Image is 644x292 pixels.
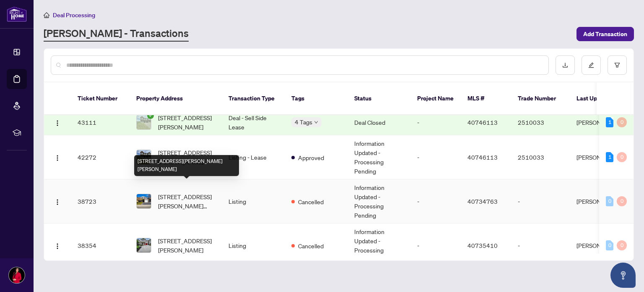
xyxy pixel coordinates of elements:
th: Last Updated By [570,82,633,115]
div: 0 [617,240,627,250]
td: [PERSON_NAME] [570,224,633,268]
th: MLS # [461,82,511,115]
td: 42272 [71,135,130,179]
img: logo [7,6,27,22]
span: 4 Tags [295,117,312,127]
td: 2510033 [511,135,570,179]
span: 40735410 [467,242,498,249]
img: thumbnail-img [137,115,151,129]
img: Profile Icon [9,267,25,283]
td: Listing [222,179,285,224]
td: - [410,135,461,179]
span: down [314,120,318,124]
td: Deal - Sell Side Lease [222,110,285,135]
button: Logo [51,239,64,252]
img: thumbnail-img [137,238,151,253]
td: 43111 [71,110,130,135]
td: - [410,179,461,224]
td: Deal Closed [348,110,410,135]
span: edit [588,62,594,68]
td: Information Updated - Processing Pending [348,135,410,179]
td: [PERSON_NAME] [570,110,633,135]
button: Open asap [610,263,636,288]
div: [STREET_ADDRESS][PERSON_NAME][PERSON_NAME] [134,155,239,176]
th: Transaction Type [222,82,285,115]
td: [PERSON_NAME] [570,179,633,224]
div: 0 [606,240,613,250]
span: download [562,62,568,68]
button: filter [608,55,627,75]
span: filter [614,62,620,68]
span: [STREET_ADDRESS][PERSON_NAME] [158,236,215,255]
span: Deal Processing [53,11,95,19]
span: Approved [298,153,324,162]
span: Add Transaction [583,27,627,41]
span: Cancelled [298,241,324,250]
img: Logo [54,155,61,161]
div: 1 [606,117,613,127]
button: edit [582,55,601,75]
button: Logo [51,195,64,208]
th: Trade Number [511,82,570,115]
td: Listing [222,224,285,268]
button: download [556,55,575,75]
th: Property Address [130,82,222,115]
div: 0 [617,117,627,127]
td: - [511,224,570,268]
th: Tags [285,82,348,115]
span: home [44,12,49,18]
td: 38354 [71,224,130,268]
div: 1 [606,152,613,162]
button: Logo [51,150,64,164]
th: Status [348,82,410,115]
button: Add Transaction [576,27,634,41]
td: 2510033 [511,110,570,135]
td: - [511,179,570,224]
button: Logo [51,116,64,129]
span: 40746113 [467,118,498,126]
img: Logo [54,120,61,126]
td: [PERSON_NAME] [570,135,633,179]
td: - [410,110,461,135]
span: [STREET_ADDRESS][PERSON_NAME][PERSON_NAME] [158,192,215,210]
td: Listing - Lease [222,135,285,179]
th: Ticket Number [71,82,130,115]
span: Cancelled [298,197,324,206]
img: thumbnail-img [137,150,151,164]
div: 0 [617,152,627,162]
a: [PERSON_NAME] - Transactions [44,26,189,42]
td: Information Updated - Processing Pending [348,224,410,268]
div: 0 [617,196,627,206]
img: Logo [54,243,61,250]
img: thumbnail-img [137,194,151,208]
div: 0 [606,196,613,206]
td: 38723 [71,179,130,224]
td: Information Updated - Processing Pending [348,179,410,224]
span: 40734763 [467,197,498,205]
span: check-circle [147,112,154,119]
td: - [410,224,461,268]
th: Project Name [410,82,461,115]
img: Logo [54,199,61,205]
span: 40746113 [467,153,498,161]
span: [STREET_ADDRESS][PERSON_NAME] [158,148,215,166]
span: [STREET_ADDRESS][PERSON_NAME] [158,113,215,132]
